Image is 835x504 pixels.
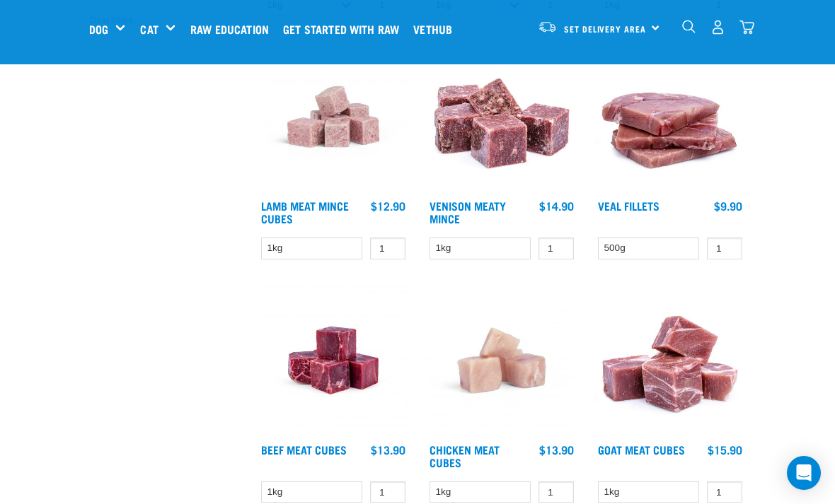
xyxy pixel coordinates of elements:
input: 1 [707,238,742,259]
img: user.png [710,20,725,35]
img: Lamb Meat Mince [258,41,409,192]
img: home-icon@2x.png [739,20,754,35]
input: 1 [370,238,405,259]
img: home-icon-1@2x.png [682,20,696,33]
a: Get started with Raw [280,1,410,57]
a: Venison Meaty Mince [430,202,506,221]
a: Chicken Meat Cubes [430,446,500,465]
div: $12.90 [371,199,405,212]
a: Goat Meat Cubes [598,446,685,452]
input: 1 [539,481,574,503]
div: $13.90 [371,443,405,456]
div: $14.90 [539,199,574,212]
a: Lamb Meat Mince Cubes [261,202,349,221]
a: Cat [140,20,158,37]
img: 1117 Venison Meat Mince 01 [426,41,577,192]
a: Beef Meat Cubes [261,446,347,452]
img: van-moving.png [538,20,557,33]
div: $15.90 [708,443,742,456]
img: Chicken meat [426,285,577,436]
input: 1 [370,481,405,503]
span: Set Delivery Area [564,26,646,31]
img: 1184 Wild Goat Meat Cubes Boneless 01 [594,285,746,436]
input: 1 [707,481,742,503]
a: Vethub [410,1,463,57]
img: Stack Of Raw Veal Fillets [594,41,746,192]
a: Dog [89,20,108,37]
a: Raw Education [187,1,280,57]
a: Veal Fillets [598,202,660,209]
div: Open Intercom Messenger [787,456,821,490]
div: $9.90 [714,199,742,212]
input: 1 [539,238,574,259]
img: Beef Meat Cubes 1669 [258,285,409,436]
div: $13.90 [539,443,574,456]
